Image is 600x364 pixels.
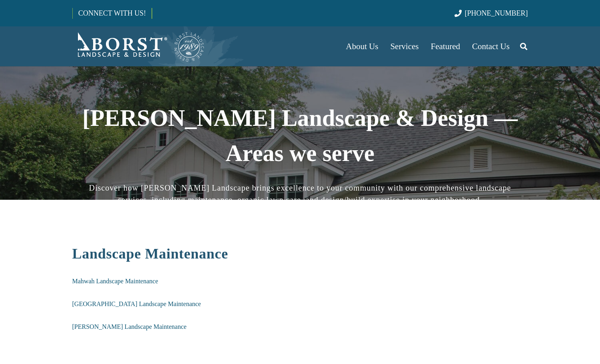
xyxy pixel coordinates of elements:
strong: [PERSON_NAME] Landscape & Design — Areas we serve [82,105,518,166]
span: Featured [431,42,460,51]
span: About Us [346,42,378,51]
a: CONNECT WITH US! [73,4,151,23]
a: [GEOGRAPHIC_DATA] Landscape Maintenance [72,300,201,307]
a: About Us [340,26,384,66]
a: Search [516,36,532,56]
span: Services [390,42,419,51]
strong: Landscape Maintenance [72,246,228,262]
p: Discover how [PERSON_NAME] Landscape brings excellence to your community with our comprehensive l... [72,182,528,206]
span: [PHONE_NUMBER] [465,9,528,17]
span: Contact Us [472,42,510,51]
a: Contact Us [466,26,516,66]
a: Services [384,26,425,66]
a: Featured [425,26,466,66]
a: [PERSON_NAME] Landscape Maintenance [72,323,187,330]
a: Mahwah Landscape Maintenance [72,278,158,284]
a: Borst-Logo [72,30,205,62]
a: [PHONE_NUMBER] [454,9,528,17]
